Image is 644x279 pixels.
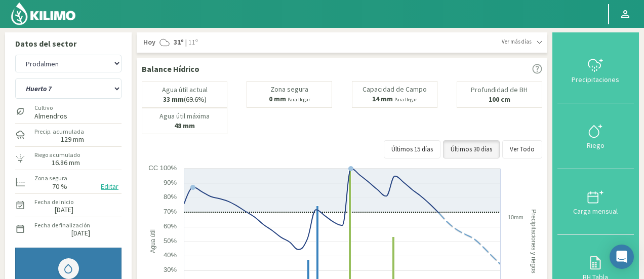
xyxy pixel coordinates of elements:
button: Últimos 30 días [443,140,500,158]
label: Zona segura [34,174,67,183]
text: 70% [164,208,177,215]
small: Para llegar [394,96,417,103]
button: Carga mensual [557,169,634,235]
text: Precipitaciones y riegos [530,209,537,273]
text: 10mm [508,214,524,220]
p: Agua útil actual [162,86,208,94]
div: Precipitaciones [560,76,631,83]
button: Últimos 15 días [384,140,440,158]
p: Profundidad de BH [471,86,528,94]
div: Riego [560,142,631,149]
text: 50% [164,237,177,245]
b: 100 cm [489,95,510,104]
text: 30% [164,266,177,273]
label: Cultivo [34,103,67,112]
label: 16.86 mm [52,160,80,166]
label: 129 mm [61,136,84,143]
span: 11º [187,37,198,48]
button: Editar [98,181,122,192]
p: Balance Hídrico [142,63,199,75]
text: CC 100% [148,164,177,172]
small: Para llegar [288,96,310,103]
text: 90% [164,179,177,186]
span: | [185,37,187,48]
strong: 31º [174,37,184,47]
b: 14 mm [372,94,393,103]
button: Precipitaciones [557,37,634,103]
div: Open Intercom Messenger [610,245,634,269]
label: [DATE] [55,207,73,213]
div: Carga mensual [560,208,631,215]
span: Ver más días [502,37,532,46]
p: Datos del sector [15,37,122,50]
img: Kilimo [10,2,76,26]
label: [DATE] [71,230,90,236]
label: Fecha de inicio [34,197,73,207]
b: 48 mm [174,121,195,130]
label: Precip. acumulada [34,127,84,136]
label: 70 % [52,183,67,190]
p: Agua útil máxima [159,112,210,120]
p: Zona segura [270,86,308,93]
label: Fecha de finalización [34,221,90,230]
b: 0 mm [269,94,286,103]
label: Riego acumulado [34,150,80,160]
p: (69.6%) [163,96,207,103]
text: 60% [164,222,177,230]
text: 40% [164,251,177,259]
b: 33 mm [163,95,184,104]
text: 80% [164,193,177,201]
label: Almendros [34,113,67,119]
span: Hoy [142,37,155,48]
text: Agua útil [149,229,156,253]
p: Capacidad de Campo [363,86,427,93]
button: Riego [557,103,634,169]
button: Ver Todo [502,140,542,158]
